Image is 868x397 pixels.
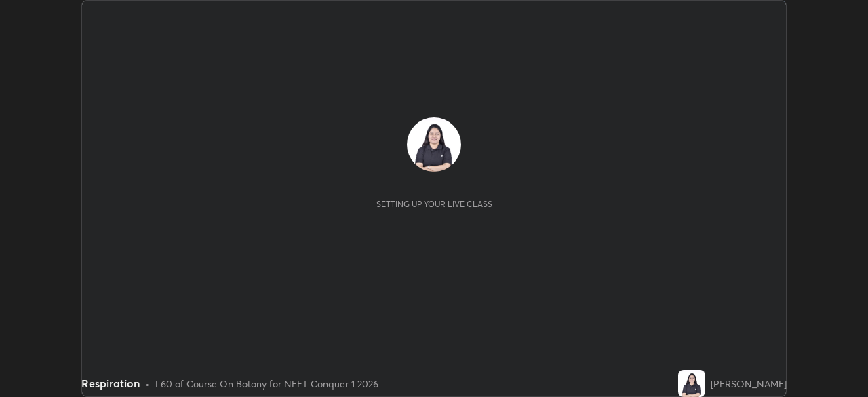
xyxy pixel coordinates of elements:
div: L60 of Course On Botany for NEET Conquer 1 2026 [155,377,378,391]
div: • [145,377,150,391]
img: 91080bc3087a45ab988158e58c9db337.jpg [407,117,461,172]
div: Respiration [81,375,140,392]
div: [PERSON_NAME] [711,377,787,391]
img: 91080bc3087a45ab988158e58c9db337.jpg [678,370,705,397]
div: Setting up your live class [376,199,492,209]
